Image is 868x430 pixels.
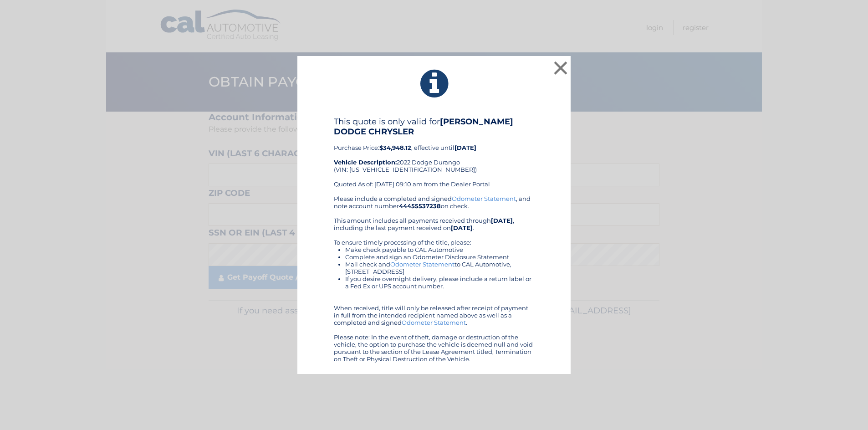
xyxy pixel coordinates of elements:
[399,202,441,210] b: 44455537238
[451,224,473,231] b: [DATE]
[334,195,534,363] div: Please include a completed and signed , and note account number on check. This amount includes al...
[402,319,466,326] a: Odometer Statement
[334,159,397,166] strong: Vehicle Description:
[379,144,411,151] b: $34,948.12
[345,261,534,275] li: Mail check and to CAL Automotive, [STREET_ADDRESS]
[491,217,513,224] b: [DATE]
[551,59,570,77] button: ×
[345,253,534,261] li: Complete and sign an Odometer Disclosure Statement
[452,195,516,202] a: Odometer Statement
[334,117,534,195] div: Purchase Price: , effective until 2022 Dodge Durango (VIN: [US_VEHICLE_IDENTIFICATION_NUMBER]) Qu...
[454,144,476,151] b: [DATE]
[390,261,454,268] a: Odometer Statement
[345,275,534,290] li: If you desire overnight delivery, please include a return label or a Fed Ex or UPS account number.
[345,246,534,253] li: Make check payable to CAL Automotive
[334,117,534,137] h4: This quote is only valid for
[334,117,513,137] b: [PERSON_NAME] DODGE CHRYSLER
